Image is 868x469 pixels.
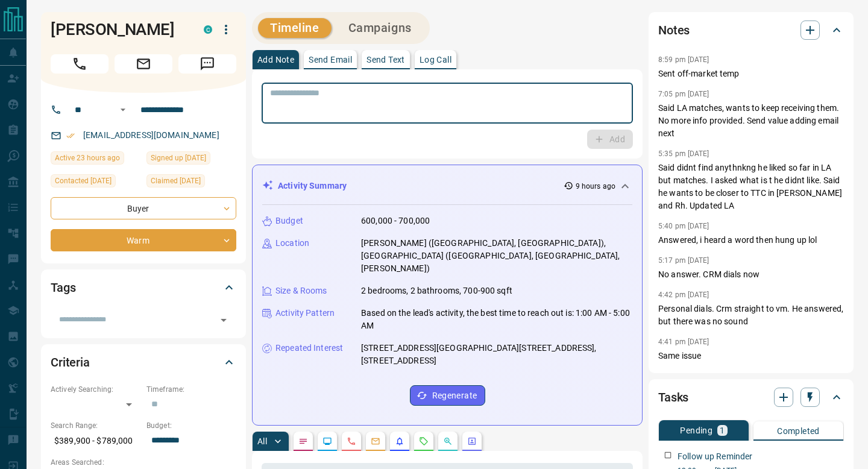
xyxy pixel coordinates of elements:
[658,256,709,265] p: 5:17 pm [DATE]
[257,55,294,64] p: Add Note
[678,450,752,463] p: Follow up Reminder
[51,457,236,468] p: Areas Searched:
[658,383,844,412] div: Tasks
[361,307,632,332] p: Based on the lead's activity, the best time to reach out is: 1:00 AM - 5:00 AM
[576,181,615,192] p: 9 hours ago
[658,55,709,64] p: 8:59 pm [DATE]
[51,174,140,191] div: Sun Aug 03 2025
[347,436,356,446] svg: Calls
[658,90,709,98] p: 7:05 pm [DATE]
[419,436,429,446] svg: Requests
[146,151,236,168] div: Sun May 08 2016
[336,18,424,38] button: Campaigns
[115,54,172,74] span: Email
[275,285,327,297] p: Size & Rooms
[658,268,844,281] p: No answer. CRM dials now
[51,151,140,168] div: Fri Aug 15 2025
[146,420,236,431] p: Budget:
[658,291,709,299] p: 4:42 pm [DATE]
[366,55,405,64] p: Send Text
[309,55,352,64] p: Send Email
[658,102,844,140] p: Said LA matches, wants to keep receiving them. No more info provided. Send value adding email next
[83,130,219,140] a: [EMAIL_ADDRESS][DOMAIN_NAME]
[361,237,632,275] p: [PERSON_NAME] ([GEOGRAPHIC_DATA], [GEOGRAPHIC_DATA]), [GEOGRAPHIC_DATA] ([GEOGRAPHIC_DATA], [GEOG...
[658,150,709,158] p: 5:35 pm [DATE]
[410,385,485,406] button: Regenerate
[658,68,844,80] p: Sent off-market temp
[658,162,844,212] p: Said didnt find anythnkng he liked so far in LA but matches. I asked what is t he didnt like. Sai...
[658,303,844,328] p: Personal dials. Crm straight to vm. He answered, but there was no sound
[51,278,75,297] h2: Tags
[658,338,709,346] p: 4:41 pm [DATE]
[361,285,512,297] p: 2 bedrooms, 2 bathrooms, 700-900 sqft
[658,16,844,45] div: Notes
[720,426,725,435] p: 1
[777,427,820,435] p: Completed
[658,234,844,247] p: Answered, i heard a word then hung up lol
[51,348,236,377] div: Criteria
[51,197,236,219] div: Buyer
[322,436,332,446] svg: Lead Browsing Activity
[146,384,236,395] p: Timeframe:
[371,436,380,446] svg: Emails
[116,102,130,117] button: Open
[275,342,343,354] p: Repeated Interest
[275,237,309,250] p: Location
[258,18,332,38] button: Timeline
[51,54,108,74] span: Call
[467,436,477,446] svg: Agent Actions
[658,350,844,362] p: Same issue
[395,436,404,446] svg: Listing Alerts
[658,222,709,230] p: 5:40 pm [DATE]
[178,54,236,74] span: Message
[51,384,140,395] p: Actively Searching:
[278,180,347,192] p: Activity Summary
[215,312,232,329] button: Open
[55,152,120,164] span: Active 23 hours ago
[361,215,430,227] p: 600,000 - 700,000
[51,273,236,302] div: Tags
[66,131,75,140] svg: Email Verified
[51,420,140,431] p: Search Range:
[51,20,186,39] h1: [PERSON_NAME]
[51,431,140,451] p: $389,900 - $789,000
[420,55,451,64] p: Log Call
[658,388,688,407] h2: Tasks
[55,175,112,187] span: Contacted [DATE]
[298,436,308,446] svg: Notes
[361,342,632,367] p: [STREET_ADDRESS][GEOGRAPHIC_DATA][STREET_ADDRESS], [STREET_ADDRESS]
[151,152,206,164] span: Signed up [DATE]
[275,215,303,227] p: Budget
[204,25,212,34] div: condos.ca
[275,307,335,319] p: Activity Pattern
[658,20,690,40] h2: Notes
[51,353,90,372] h2: Criteria
[680,426,712,435] p: Pending
[443,436,453,446] svg: Opportunities
[262,175,632,197] div: Activity Summary9 hours ago
[151,175,201,187] span: Claimed [DATE]
[51,229,236,251] div: Warm
[146,174,236,191] div: Mon Mar 10 2025
[257,437,267,445] p: All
